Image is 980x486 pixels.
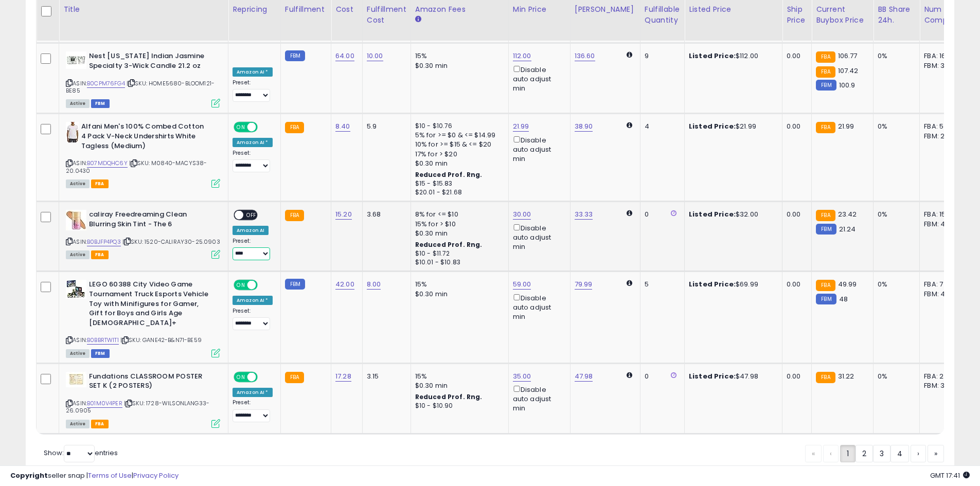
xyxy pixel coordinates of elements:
[917,448,919,459] span: ›
[367,122,403,131] div: 5.9
[924,372,958,381] div: FBA: 2
[816,280,835,291] small: FBA
[233,388,273,397] div: Amazon AI *
[335,4,358,15] div: Cost
[924,61,958,70] div: FBM: 3
[335,121,350,132] a: 8.40
[575,279,593,290] a: 79.99
[645,4,680,26] div: Fulfillable Quantity
[513,64,562,94] div: Disable auto adjust min
[816,66,835,78] small: FBA
[856,445,873,462] a: 2
[415,290,501,299] div: $0.30 min
[66,280,86,299] img: 51LHlIz5g3L._SL40_.jpg
[838,371,854,381] span: 31.22
[415,131,501,140] div: 5% for >= $0 & <= $14.99
[63,4,224,15] div: Title
[367,210,403,219] div: 3.68
[839,80,856,90] span: 100.9
[120,336,202,344] span: | SKU: GANE42-B&N71-BE59
[285,50,305,61] small: FBM
[513,121,529,132] a: 21.99
[88,471,132,480] a: Terms of Use
[66,122,79,142] img: 51ggr31lJrL._SL40_.jpg
[66,210,220,258] div: ASIN:
[878,51,912,61] div: 0%
[645,51,676,61] div: 9
[233,308,273,331] div: Preset:
[87,399,122,408] a: B01M0V4PER
[66,250,90,259] span: All listings currently available for purchase on Amazon
[689,210,774,219] div: $32.00
[233,67,273,77] div: Amazon AI *
[816,372,835,383] small: FBA
[285,122,304,133] small: FBA
[689,121,736,131] b: Listed Price:
[575,371,593,382] a: 47.98
[838,209,857,219] span: 23.42
[645,210,676,219] div: 0
[689,51,774,61] div: $112.00
[513,371,531,382] a: 35.00
[66,210,86,230] img: 41WGwXHLoTL._SL40_.jpg
[89,372,214,393] b: Fundations CLASSROOM POSTER SET K (2 POSTERS)
[878,4,915,26] div: BB Share 24h.
[415,122,501,131] div: $10 - $10.76
[233,79,273,102] div: Preset:
[87,238,121,246] a: B0BJFP4PQ3
[924,132,958,141] div: FBM: 2
[335,51,354,61] a: 64.00
[415,381,501,390] div: $0.30 min
[934,448,937,459] span: »
[235,281,247,290] span: ON
[415,258,501,267] div: $10.01 - $10.83
[415,372,501,381] div: 15%
[335,279,354,290] a: 42.00
[10,471,48,480] strong: Copyright
[816,4,869,26] div: Current Buybox Price
[87,336,119,345] a: B0BBRTW1T1
[838,121,854,131] span: 21.99
[415,402,501,410] div: $10 - $10.90
[787,210,804,219] div: 0.00
[415,61,501,70] div: $0.30 min
[233,138,273,147] div: Amazon AI *
[840,445,856,462] a: 1
[285,4,327,15] div: Fulfillment
[575,4,636,15] div: [PERSON_NAME]
[816,224,836,235] small: FBM
[44,448,118,458] span: Show: entries
[838,279,857,289] span: 49.99
[415,210,501,219] div: 8% for <= $10
[66,51,220,106] div: ASIN:
[930,471,970,480] span: 2025-10-7 17:41 GMT
[66,99,90,108] span: All listings currently available for purchase on Amazon
[924,210,958,219] div: FBA: 15
[873,445,890,462] a: 3
[66,399,209,415] span: | SKU: 1728-WILSONLANG33-26.0905
[924,290,958,299] div: FBM: 4
[627,210,632,217] i: Calculated using Dynamic Max Price.
[816,51,835,63] small: FBA
[838,51,858,61] span: 106.77
[787,280,804,289] div: 0.00
[415,188,501,197] div: $20.01 - $21.68
[513,222,562,252] div: Disable auto adjust min
[66,122,220,187] div: ASIN:
[513,134,562,164] div: Disable auto adjust min
[256,123,273,132] span: OFF
[645,372,676,381] div: 0
[924,220,958,229] div: FBM: 4
[89,51,214,73] b: Nest [US_STATE] Indian Jasmine Specialty 3-Wick Candle 21.2 oz
[816,122,835,133] small: FBA
[839,224,856,234] span: 21.24
[233,226,269,235] div: Amazon AI
[66,372,220,427] div: ASIN:
[513,292,562,322] div: Disable auto adjust min
[66,179,90,188] span: All listings currently available for purchase on Amazon
[66,349,90,358] span: All listings currently available for purchase on Amazon
[787,122,804,131] div: 0.00
[839,294,848,304] span: 48
[233,150,273,173] div: Preset:
[415,170,483,179] b: Reduced Prof. Rng.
